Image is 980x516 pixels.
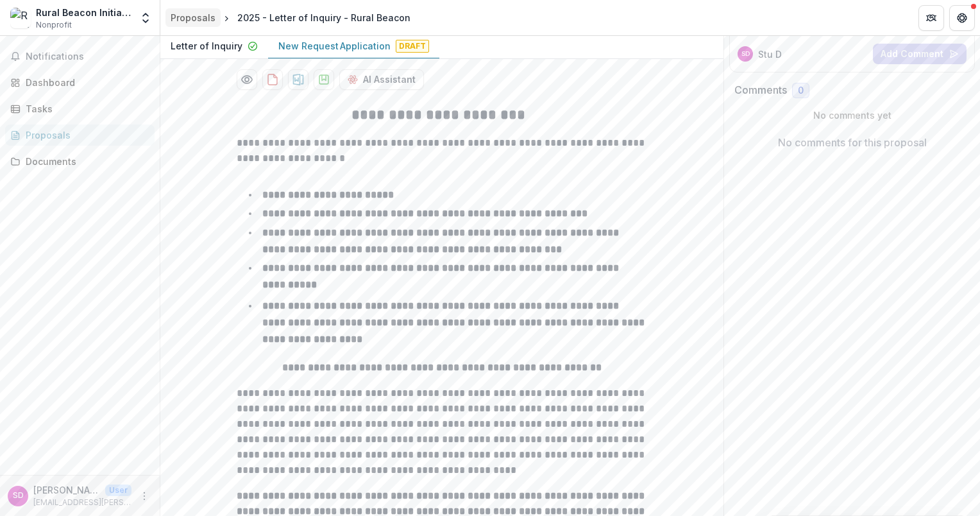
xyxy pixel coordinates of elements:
[288,69,308,90] button: download-proposal
[873,44,967,64] button: Add Comment
[36,19,72,31] span: Nonprofit
[758,47,782,61] p: Stu D
[26,128,144,142] div: Proposals
[339,69,424,90] button: AI Assistant
[5,98,155,119] a: Tasks
[33,483,100,497] p: [PERSON_NAME]
[949,5,975,31] button: Get Help
[137,5,155,31] button: Open entity switcher
[5,151,155,172] a: Documents
[396,40,429,53] span: Draft
[137,488,152,504] button: More
[278,39,391,53] p: New Request Application
[36,6,131,19] div: Rural Beacon Initiative
[798,85,804,96] span: 0
[918,5,944,31] button: Partners
[734,84,787,96] h2: Comments
[5,46,155,67] button: Notifications
[13,492,24,500] div: Stu Dalheim
[165,8,416,27] nav: breadcrumb
[734,108,970,122] p: No comments yet
[171,39,242,53] p: Letter of Inquiry
[741,51,750,57] div: Stu Dalheim
[26,51,149,62] span: Notifications
[26,76,144,89] div: Dashboard
[5,72,155,93] a: Dashboard
[10,8,31,28] img: Rural Beacon Initiative
[33,497,131,508] p: [EMAIL_ADDRESS][PERSON_NAME][DOMAIN_NAME]
[171,11,215,24] div: Proposals
[262,69,283,90] button: download-proposal
[26,155,144,168] div: Documents
[26,102,144,116] div: Tasks
[165,8,221,27] a: Proposals
[314,69,334,90] button: download-proposal
[237,69,257,90] button: Preview 72bb50c7-127a-4029-b18b-1b2dcf0f09f0-1.pdf
[105,485,131,496] p: User
[778,135,927,150] p: No comments for this proposal
[5,125,155,146] a: Proposals
[237,11,410,24] div: 2025 - Letter of Inquiry - Rural Beacon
